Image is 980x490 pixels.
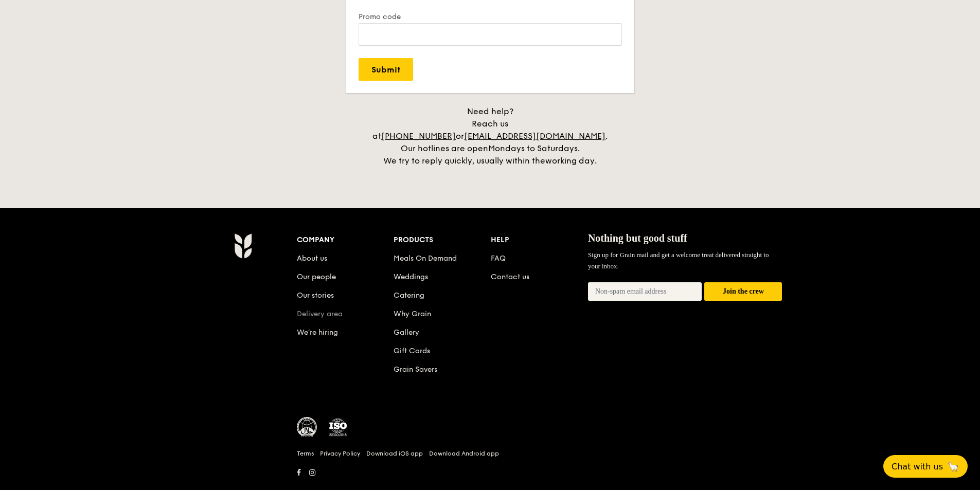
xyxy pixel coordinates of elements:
[297,254,327,263] a: About us
[429,449,499,458] a: Download Android app
[297,417,317,438] img: MUIS Halal Certified
[366,449,423,458] a: Download iOS app
[545,156,597,166] span: working day.
[328,417,348,438] img: ISO Certified
[320,449,360,458] a: Privacy Policy
[394,365,437,374] a: Grain Savers
[394,254,457,263] a: Meals On Demand
[394,291,424,300] a: Catering
[394,328,419,337] a: Gallery
[394,233,491,247] div: Products
[359,58,413,81] input: Submit
[297,291,334,300] a: Our stories
[394,273,428,281] a: Weddings
[381,131,456,141] a: [PHONE_NUMBER]
[359,12,622,21] label: Promo code
[394,310,431,318] a: Why Grain
[588,232,687,244] span: Nothing but good stuff
[491,273,529,281] a: Contact us
[194,480,787,488] h6: Revision
[362,105,619,167] div: Need help? Reach us at or . Our hotlines are open We try to reply quickly, usually within the
[704,282,782,301] button: Join the crew
[588,282,702,301] input: Non-spam email address
[491,233,588,247] div: Help
[464,131,605,141] a: [EMAIL_ADDRESS][DOMAIN_NAME]
[488,143,580,153] span: Mondays to Saturdays.
[947,461,959,473] span: 🦙
[883,455,968,478] button: Chat with us🦙
[234,233,252,259] img: AYc88T3wAAAABJRU5ErkJggg==
[297,449,314,458] a: Terms
[297,328,338,337] a: We’re hiring
[394,347,430,355] a: Gift Cards
[297,273,336,281] a: Our people
[297,233,394,247] div: Company
[892,462,943,471] span: Chat with us
[588,251,769,270] span: Sign up for Grain mail and get a welcome treat delivered straight to your inbox.
[491,254,506,263] a: FAQ
[297,310,343,318] a: Delivery area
